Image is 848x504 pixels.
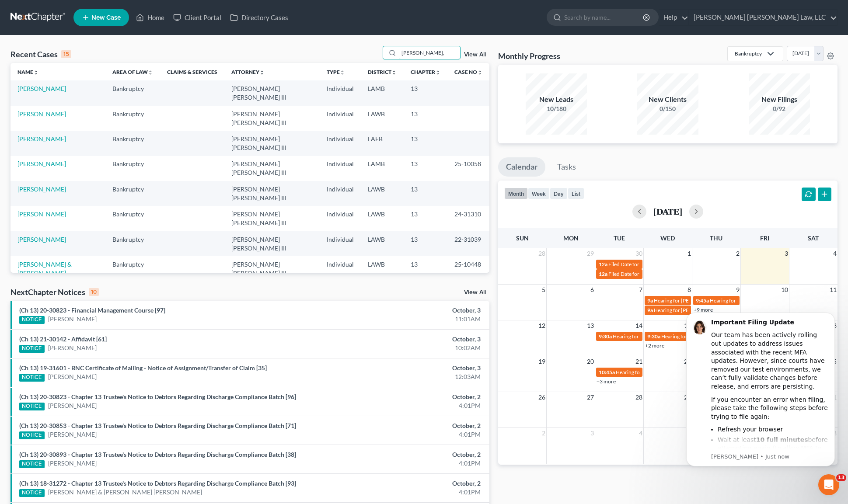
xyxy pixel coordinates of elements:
[404,231,447,256] td: 13
[224,181,320,206] td: [PERSON_NAME] [PERSON_NAME] III
[447,206,489,231] td: 24-31310
[48,488,202,497] a: [PERSON_NAME] & [PERSON_NAME] [PERSON_NAME]
[17,69,38,75] a: Nameunfold_more
[333,479,481,488] div: October, 2
[637,94,698,104] div: New Clients
[48,372,97,381] a: [PERSON_NAME]
[320,106,361,131] td: Individual
[333,459,481,468] div: 4:01PM
[105,256,160,281] td: Bankruptcy
[638,285,643,295] span: 7
[586,320,595,331] span: 13
[105,231,160,256] td: Bankruptcy
[616,369,684,375] span: Hearing for [PERSON_NAME]
[637,104,698,113] div: 0/150
[361,80,404,105] td: LAMB
[608,261,681,268] span: Filed Date for [PERSON_NAME]
[590,428,595,438] span: 3
[361,106,404,131] td: LAWB
[19,403,45,410] div: NOTICE
[464,289,486,295] a: View All
[320,256,361,281] td: Individual
[224,206,320,231] td: [PERSON_NAME] [PERSON_NAME] III
[320,206,361,231] td: Individual
[537,320,546,331] span: 12
[17,210,66,218] a: [PERSON_NAME]
[169,10,226,25] a: Client Portal
[19,364,267,372] a: (Ch 13) 19-31601 - BNC Certificate of Mailing - Notice of Assignment/Transfer of Claim [35]
[105,156,160,181] td: Bankruptcy
[19,374,45,382] div: NOTICE
[661,333,805,340] span: Hearing for [US_STATE] Safety Association of Timbermen - Self I
[17,135,66,143] a: [PERSON_NAME]
[832,248,838,259] span: 4
[327,69,345,75] a: Typeunfold_more
[735,248,740,259] span: 2
[105,131,160,156] td: Bankruptcy
[654,307,722,313] span: Hearing for [PERSON_NAME]
[19,345,45,353] div: NOTICE
[550,188,568,199] button: day
[320,131,361,156] td: Individual
[586,248,595,259] span: 29
[17,185,66,193] a: [PERSON_NAME]
[645,342,664,349] a: +2 more
[160,63,224,80] th: Claims & Services
[829,285,838,295] span: 11
[638,428,643,438] span: 4
[224,156,320,181] td: [PERSON_NAME] [PERSON_NAME] III
[333,393,481,401] div: October, 2
[19,316,45,324] div: NOTICE
[333,488,481,497] div: 4:01PM
[105,206,160,231] td: Bankruptcy
[549,157,584,177] a: Tasks
[537,356,546,367] span: 19
[647,333,660,340] span: 9:30a
[333,306,481,315] div: October, 3
[528,188,550,199] button: week
[613,333,757,340] span: Hearing for [US_STATE] Safety Association of Timbermen - Self I
[231,69,265,75] a: Attorneyunfold_more
[411,69,440,75] a: Chapterunfold_more
[586,392,595,403] span: 27
[33,70,38,75] i: unfold_more
[749,94,810,104] div: New Filings
[17,160,66,167] a: [PERSON_NAME]
[19,306,165,314] a: (Ch 13) 20-30823 - Financial Management Course [97]
[710,234,722,242] span: Thu
[361,206,404,231] td: LAWB
[333,401,481,410] div: 4:01PM
[48,459,97,468] a: [PERSON_NAME]
[19,480,296,487] a: (Ch 13) 18-31272 - Chapter 13 Trustee's Notice to Debtors Regarding Discharge Compliance Batch [93]
[224,231,320,256] td: [PERSON_NAME] [PERSON_NAME] III
[89,288,99,296] div: 10
[568,188,584,199] button: list
[404,156,447,181] td: 13
[333,364,481,372] div: October, 3
[464,52,486,58] a: View All
[784,248,789,259] span: 3
[333,430,481,439] div: 4:01PM
[148,70,153,75] i: unfold_more
[404,131,447,156] td: 13
[537,248,546,259] span: 28
[404,206,447,231] td: 13
[333,450,481,459] div: October, 2
[599,271,607,277] span: 12a
[710,297,778,304] span: Hearing for [PERSON_NAME]
[586,356,595,367] span: 20
[17,85,66,92] a: [PERSON_NAME]
[654,297,722,304] span: Hearing for [PERSON_NAME]
[112,69,153,75] a: Area of Lawunfold_more
[818,474,839,495] iframe: Intercom live chat
[226,10,293,25] a: Directory Cases
[404,106,447,131] td: 13
[696,297,709,304] span: 9:45a
[17,261,72,277] a: [PERSON_NAME] & [PERSON_NAME]
[541,428,546,438] span: 2
[391,70,397,75] i: unfold_more
[687,285,692,295] span: 8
